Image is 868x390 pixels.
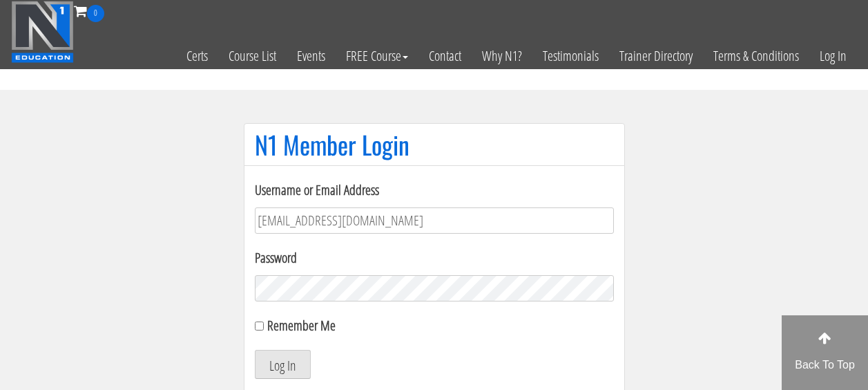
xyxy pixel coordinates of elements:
a: Trainer Directory [609,22,703,90]
a: FREE Course [336,22,418,90]
span: 0 [87,5,104,22]
label: Remember Me [267,316,336,335]
button: Log In [255,350,311,379]
a: Log In [809,22,857,90]
label: Password [255,248,614,268]
a: Why N1? [472,22,532,90]
img: n1-education [11,1,74,63]
h1: N1 Member Login [255,131,614,158]
a: Events [287,22,336,90]
a: Course List [218,22,287,90]
a: Certs [176,22,218,90]
a: Contact [418,22,472,90]
p: Back To Top [782,357,868,373]
a: 0 [74,1,104,20]
a: Terms & Conditions [703,22,809,90]
a: Testimonials [532,22,609,90]
label: Username or Email Address [255,180,614,201]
